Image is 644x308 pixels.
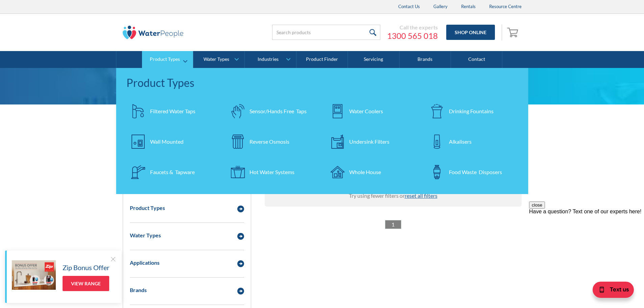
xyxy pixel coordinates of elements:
[449,138,472,146] div: Alkalisers
[271,192,515,200] div: Try using fewer filters or
[451,51,502,68] a: Contact
[326,130,419,153] a: Undersink Filters
[385,220,401,229] a: 1
[505,24,522,41] a: Open empty cart
[326,99,419,123] a: Water Coolers
[193,51,244,68] a: Water Types
[249,168,294,176] div: Hot Water Systems
[130,204,165,212] div: Product Types
[449,168,502,176] div: Food Waste Disposers
[130,259,160,267] div: Applications
[245,51,296,68] a: Industries
[116,68,528,194] nav: Product Types
[349,168,381,176] div: Whole House
[529,202,644,283] iframe: podium webchat widget prompt
[425,160,518,184] a: Food Waste Disposers
[446,25,495,40] a: Shop Online
[204,56,229,62] div: Water Types
[150,168,195,176] div: Faucets & Tapware
[126,160,219,184] a: Faucets & Tapware
[296,51,348,68] a: Product Finder
[12,260,56,290] img: Zip Bonus Offer
[425,99,518,123] a: Drinking Fountains
[590,274,644,308] iframe: podium webchat widget bubble
[126,99,219,123] a: Filtered Water Taps
[405,192,437,199] span: reset all filters
[326,160,419,184] a: Whole House
[265,220,522,229] div: List
[348,51,399,68] a: Servicing
[507,27,520,38] img: shopping cart
[123,26,184,39] img: The Water People
[349,107,383,115] div: Water Coolers
[226,130,319,153] a: Reverse Osmosis
[249,107,307,115] div: Sensor/Hands Free Taps
[150,56,180,62] div: Product Types
[425,130,518,153] a: Alkalisers
[400,51,451,68] a: Brands
[226,99,319,123] a: Sensor/Hands Free Taps
[130,231,161,239] div: Water Types
[226,160,319,184] a: Hot Water Systems
[387,24,438,31] div: Call the experts
[449,107,494,115] div: Drinking Fountains
[258,56,279,62] div: Industries
[387,31,438,41] a: 1300 565 018
[63,262,110,273] h5: Zip Bonus Offer
[130,286,147,294] div: Brands
[63,276,109,291] a: View Range
[150,107,195,115] div: Filtered Water Taps
[126,130,219,153] a: Wall Mounted
[249,138,289,146] div: Reverse Osmosis
[142,51,193,68] a: Product Types
[126,75,518,91] div: Product Types
[272,25,380,40] input: Search products
[150,138,184,146] div: Wall Mounted
[349,138,389,146] div: Undersink Filters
